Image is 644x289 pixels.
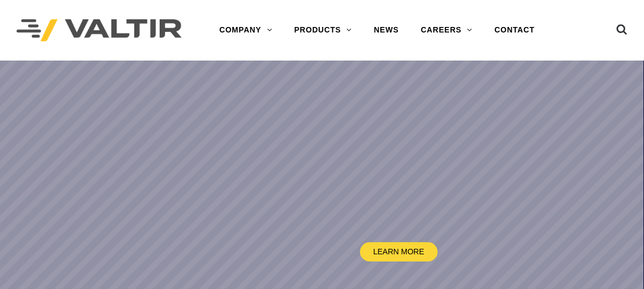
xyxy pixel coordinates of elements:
[410,19,483,41] a: CAREERS
[208,19,283,41] a: COMPANY
[483,19,545,41] a: CONTACT
[283,19,363,41] a: PRODUCTS
[17,19,182,42] img: Valtir
[360,242,438,261] a: LEARN MORE
[363,19,410,41] a: NEWS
